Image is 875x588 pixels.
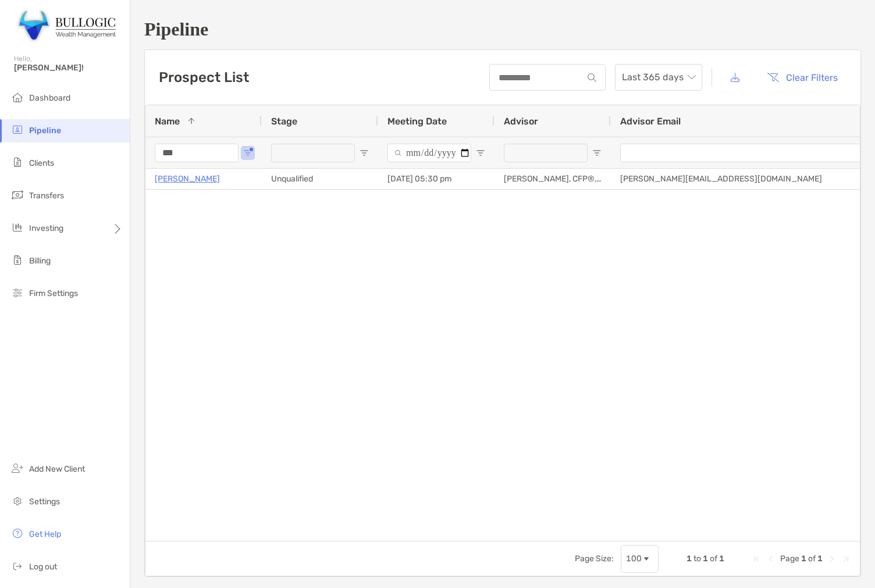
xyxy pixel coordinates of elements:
span: of [808,554,816,564]
div: Previous Page [766,554,776,564]
img: add_new_client icon [10,461,24,475]
span: Name [155,116,180,127]
button: Clear Filters [758,65,846,90]
span: Billing [29,256,51,266]
span: [PERSON_NAME]! [14,63,123,73]
img: transfers icon [10,188,24,202]
div: Page Size [621,545,659,573]
span: Dashboard [29,93,70,103]
span: Add New Client [29,464,85,474]
img: get-help icon [10,526,24,540]
h1: Pipeline [144,19,861,40]
span: Log out [29,562,57,572]
span: 1 [719,554,724,564]
span: of [710,554,717,564]
button: Open Filter Menu [243,148,252,158]
span: Transfers [29,191,64,201]
button: Open Filter Menu [592,148,602,158]
span: Clients [29,158,54,168]
img: input icon [588,73,596,82]
span: to [693,554,701,564]
button: Open Filter Menu [476,148,485,158]
a: [PERSON_NAME] [155,172,220,186]
div: 100 [626,554,642,564]
span: Advisor Email [620,116,681,127]
img: dashboard icon [10,90,24,104]
span: Get Help [29,529,61,539]
span: Page [780,554,799,564]
span: Stage [271,116,297,127]
div: Last Page [841,554,851,564]
span: Last 365 days [622,65,695,90]
div: Unqualified [262,169,378,189]
img: firm-settings icon [10,286,24,300]
div: Next Page [827,554,837,564]
span: Firm Settings [29,288,78,298]
div: Page Size: [575,554,614,564]
img: pipeline icon [10,123,24,137]
img: clients icon [10,155,24,169]
span: Pipeline [29,126,61,136]
img: Zoe Logo [14,5,116,47]
span: Advisor [504,116,538,127]
span: 1 [703,554,708,564]
span: Meeting Date [387,116,447,127]
span: 1 [817,554,823,564]
span: 1 [801,554,806,564]
input: Name Filter Input [155,144,239,162]
div: [PERSON_NAME], CFP®, EA, RICP [495,169,611,189]
span: Investing [29,223,63,233]
input: Meeting Date Filter Input [387,144,471,162]
span: Settings [29,497,60,507]
h3: Prospect List [159,69,249,85]
img: investing icon [10,220,24,234]
img: billing icon [10,253,24,267]
span: 1 [687,554,692,564]
img: settings icon [10,494,24,508]
img: logout icon [10,559,24,573]
div: First Page [752,554,762,564]
button: Open Filter Menu [360,148,369,158]
div: [DATE] 05:30 pm [378,169,495,189]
